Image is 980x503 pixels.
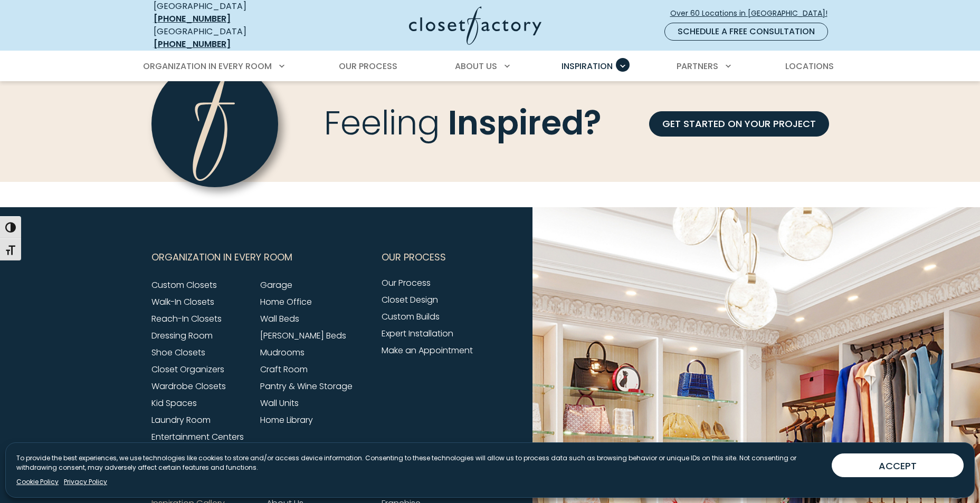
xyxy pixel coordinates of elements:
[151,380,226,392] a: Wardrobe Closets
[324,100,440,146] span: Feeling
[670,4,836,23] a: Over 60 Locations in [GEOGRAPHIC_DATA]!
[382,344,473,356] a: Make an Appointment
[260,363,308,375] a: Craft Room
[151,363,224,375] a: Closet Organizers
[677,60,718,72] span: Partners
[64,477,107,487] a: Privacy Policy
[151,244,369,270] button: Footer Subnav Button - Organization in Every Room
[154,38,231,50] a: [PHONE_NUMBER]
[260,380,353,392] a: Pantry & Wine Storage
[455,60,497,72] span: About Us
[151,279,217,291] a: Custom Closets
[339,60,397,72] span: Our Process
[154,25,307,51] div: [GEOGRAPHIC_DATA]
[670,8,836,19] span: Over 60 Locations in [GEOGRAPHIC_DATA]!
[151,431,244,443] a: Entertainment Centers
[382,294,438,306] a: Closet Design
[151,296,214,308] a: Walk-In Closets
[649,111,829,137] a: GET STARTED ON YOUR PROJECT
[151,244,292,270] span: Organization in Every Room
[151,346,205,359] a: Shoe Closets
[260,397,299,409] a: Wall Units
[448,100,602,146] span: Inspired?
[382,244,484,270] button: Footer Subnav Button - Our Process
[16,477,59,487] a: Cookie Policy
[664,23,828,41] a: Schedule a Free Consultation
[16,453,823,472] p: To provide the best experiences, we use technologies like cookies to store and/or access device i...
[382,244,446,270] span: Our Process
[382,277,431,289] a: Our Process
[151,330,213,342] a: Dressing Room
[260,346,305,359] a: Mudrooms
[136,52,845,81] nav: Primary Menu
[260,330,346,342] a: [PERSON_NAME] Beds
[151,397,197,409] a: Kid Spaces
[260,414,313,426] a: Home Library
[260,279,292,291] a: Garage
[143,60,272,72] span: Organization in Every Room
[260,313,299,325] a: Wall Beds
[151,414,211,426] a: Laundry Room
[260,296,312,308] a: Home Office
[562,60,613,72] span: Inspiration
[785,60,834,72] span: Locations
[154,13,231,25] a: [PHONE_NUMBER]
[382,327,453,340] a: Expert Installation
[409,6,541,45] img: Closet Factory Logo
[151,313,222,325] a: Reach-In Closets
[382,311,440,323] a: Custom Builds
[832,453,964,477] button: ACCEPT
